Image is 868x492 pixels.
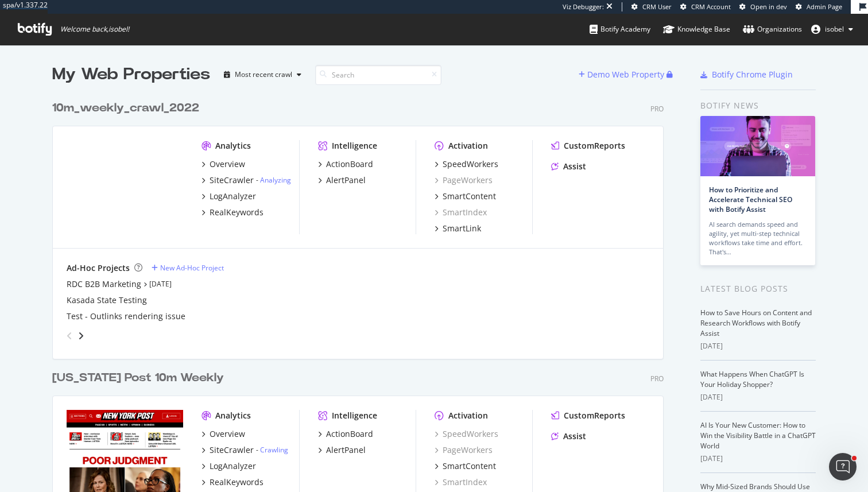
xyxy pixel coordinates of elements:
div: SpeedWorkers [435,428,498,440]
button: Most recent crawl [219,65,306,84]
a: Overview [201,428,245,440]
a: CustomReports [551,410,625,421]
input: Search [315,65,441,85]
a: Assist [551,431,586,442]
div: LogAnalyzer [210,191,256,202]
a: SmartIndex [435,207,487,218]
div: CustomReports [564,140,625,152]
div: Assist [563,161,586,172]
a: Open in dev [739,2,787,11]
div: 10m_weekly_crawl_2022 [52,100,199,117]
div: RealKeywords [210,207,263,218]
div: [DATE] [700,454,816,464]
img: How to Prioritize and Accelerate Technical SEO with Botify Assist [700,116,815,176]
a: Botify Chrome Plugin [700,69,793,80]
div: RDC B2B Marketing [67,278,141,290]
div: Assist [563,431,586,442]
div: Botify Chrome Plugin [712,69,793,80]
div: Pro [650,104,664,114]
a: How to Save Hours on Content and Research Workflows with Botify Assist [700,308,812,338]
button: isobel [802,20,862,38]
div: Organizations [743,24,802,35]
div: Latest Blog Posts [700,282,816,295]
div: Activation [448,410,488,421]
a: ActionBoard [318,428,373,440]
div: [US_STATE] Post 10m Weekly [52,370,224,386]
span: CRM User [642,2,672,11]
div: Ad-Hoc Projects [67,262,130,274]
a: SmartLink [435,223,481,234]
div: LogAnalyzer [210,460,256,472]
a: Overview [201,158,245,170]
a: SmartContent [435,460,496,472]
div: ActionBoard [326,158,373,170]
div: Knowledge Base [663,24,730,35]
a: Botify Academy [590,14,650,45]
a: PageWorkers [435,444,493,456]
iframe: Intercom live chat [829,453,857,481]
a: Analyzing [260,175,291,185]
a: ActionBoard [318,158,373,170]
div: [DATE] [700,341,816,351]
span: Admin Page [807,2,842,11]
a: SmartContent [435,191,496,202]
div: angle-right [77,330,85,342]
a: SmartIndex [435,476,487,488]
img: realtor.com [67,140,183,233]
a: [DATE] [149,279,172,289]
div: RealKeywords [210,476,263,488]
a: LogAnalyzer [201,191,256,202]
a: 10m_weekly_crawl_2022 [52,100,204,117]
button: Demo Web Property [579,65,666,84]
div: - [256,175,291,185]
a: SpeedWorkers [435,158,498,170]
div: ActionBoard [326,428,373,440]
div: Analytics [215,140,251,152]
div: Demo Web Property [587,69,664,80]
a: Crawling [260,445,288,455]
a: Admin Page [796,2,842,11]
a: CRM User [631,2,672,11]
a: RealKeywords [201,207,263,218]
a: CustomReports [551,140,625,152]
a: LogAnalyzer [201,460,256,472]
a: PageWorkers [435,175,493,186]
div: Overview [210,428,245,440]
div: Viz Debugger: [563,2,604,11]
div: Intelligence [332,140,377,152]
div: Botify news [700,99,816,112]
div: AlertPanel [326,444,366,456]
a: AI Is Your New Customer: How to Win the Visibility Battle in a ChatGPT World [700,420,816,451]
span: CRM Account [691,2,731,11]
div: angle-left [62,327,77,345]
div: SpeedWorkers [443,158,498,170]
div: SmartContent [443,460,496,472]
div: My Web Properties [52,63,210,86]
a: AlertPanel [318,175,366,186]
a: How to Prioritize and Accelerate Technical SEO with Botify Assist [709,185,792,214]
a: Assist [551,161,586,172]
div: New Ad-Hoc Project [160,263,224,273]
a: CRM Account [680,2,731,11]
a: RealKeywords [201,476,263,488]
a: AlertPanel [318,444,366,456]
span: Welcome back, isobel ! [60,25,129,34]
div: Activation [448,140,488,152]
div: Most recent crawl [235,71,292,78]
div: Kasada State Testing [67,295,147,306]
div: Botify Academy [590,24,650,35]
a: Knowledge Base [663,14,730,45]
span: isobel [825,24,844,34]
div: SmartLink [443,223,481,234]
div: Test - Outlinks rendering issue [67,311,185,322]
a: SiteCrawler- Analyzing [201,175,291,186]
div: Analytics [215,410,251,421]
div: [DATE] [700,392,816,402]
a: Organizations [743,14,802,45]
div: Intelligence [332,410,377,421]
div: CustomReports [564,410,625,421]
div: AI search demands speed and agility, yet multi-step technical workflows take time and effort. Tha... [709,220,807,257]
